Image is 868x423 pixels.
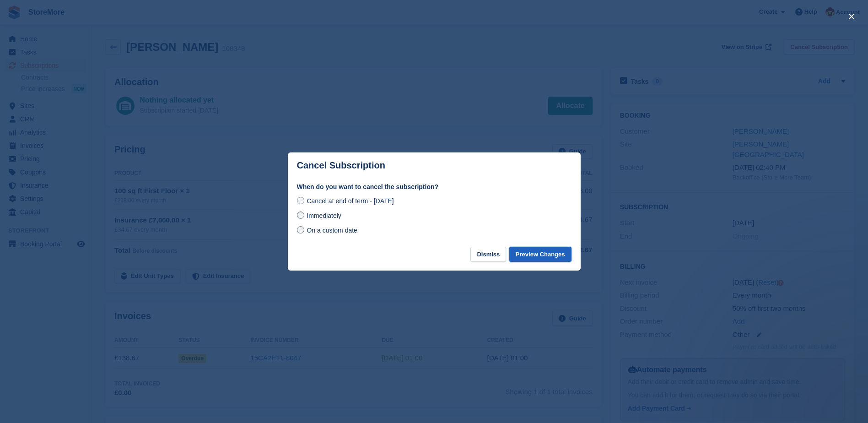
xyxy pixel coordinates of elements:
span: Immediately [307,212,341,219]
span: Cancel at end of term - [DATE] [307,197,394,205]
button: Dismiss [470,247,506,262]
button: close [844,9,859,24]
input: Immediately [297,211,304,219]
input: Cancel at end of term - [DATE] [297,197,304,204]
p: Cancel Subscription [297,160,385,171]
label: When do you want to cancel the subscription? [297,182,571,192]
span: On a custom date [307,227,357,234]
button: Preview Changes [509,247,571,262]
input: On a custom date [297,226,304,233]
